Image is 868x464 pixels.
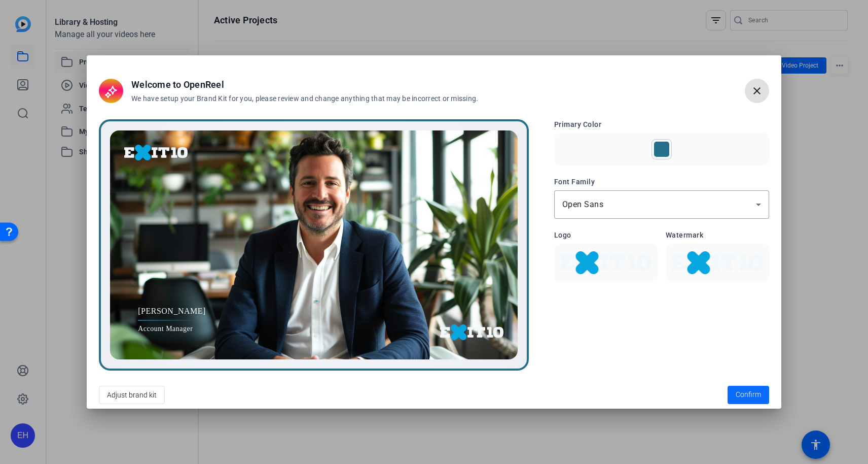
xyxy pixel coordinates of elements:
[138,305,206,317] span: [PERSON_NAME]
[107,385,157,405] span: Adjust brand kit
[728,386,769,404] button: Confirm
[736,389,761,400] span: Confirm
[554,119,769,130] h3: Primary Color
[560,251,652,274] img: Logo
[110,130,518,359] img: Preview image
[554,230,658,241] h3: Logo
[751,85,763,97] mat-icon: close
[131,94,478,104] h3: We have setup your Brand Kit for you, please review and change anything that may be incorrect or ...
[138,323,206,334] span: Account Manager
[672,251,763,274] img: Watermark
[666,230,769,241] h3: Watermark
[562,200,604,209] span: Open Sans
[131,78,478,91] h2: Welcome to OpenReel
[99,386,165,404] button: Adjust brand kit
[554,177,769,187] h3: Font Family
